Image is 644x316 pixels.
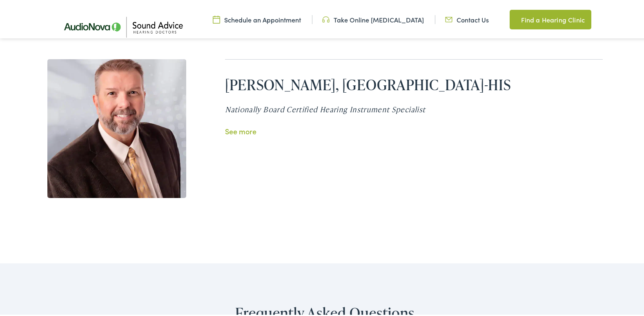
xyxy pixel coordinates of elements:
[510,8,591,28] a: Find a Hearing Clinic
[213,13,301,22] a: Schedule an Appointment
[47,58,186,196] img: Nationally Board Certified HIC Daniel Kirtley
[213,13,220,22] img: Calendar icon in a unique green color, symbolizing scheduling or date-related features.
[322,13,330,22] img: Headphone icon in a unique green color, suggesting audio-related services or features.
[322,13,424,22] a: Take Online [MEDICAL_DATA]
[445,13,452,22] img: Icon representing mail communication in a unique green color, indicative of contact or communicat...
[445,13,489,22] a: Contact Us
[510,13,517,23] img: Map pin icon in a unique green color, indicating location-related features or services.
[225,125,256,135] a: See more
[225,74,603,92] h2: [PERSON_NAME], [GEOGRAPHIC_DATA]-HIS
[225,102,425,113] i: Nationally Board Certified Hearing Instrument Specialist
